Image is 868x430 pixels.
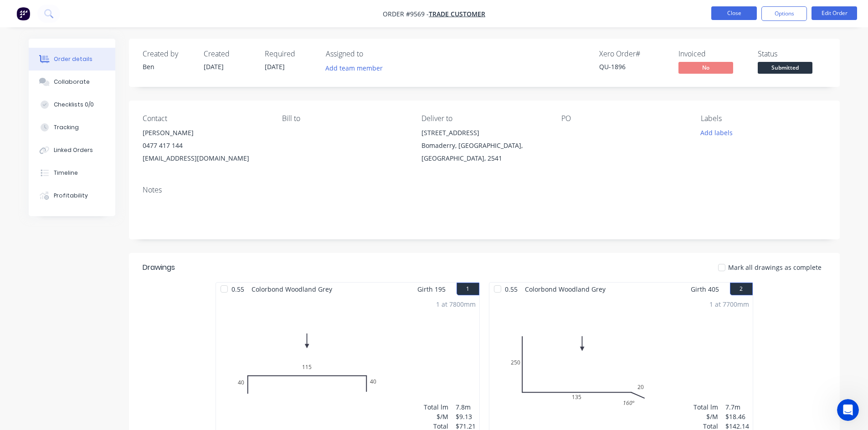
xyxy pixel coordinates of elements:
[421,114,546,123] div: Deliver to
[143,126,267,139] div: [PERSON_NAME]
[326,50,417,58] div: Assigned to
[421,126,546,139] div: [STREET_ADDRESS]
[701,114,826,123] div: Labels
[837,399,859,421] iframe: Intercom live chat
[29,93,115,116] button: Checklists 0/0
[456,402,476,412] div: 7.8m
[691,283,719,296] span: Girth 405
[326,62,388,74] button: Add team member
[282,114,407,123] div: Bill to
[424,412,448,421] div: $/M
[711,6,757,20] button: Close
[54,192,88,200] div: Profitability
[436,299,476,309] div: 1 at 7800mm
[457,283,479,295] button: 1
[29,116,115,139] button: Tracking
[696,126,738,139] button: Add labels
[421,139,546,165] div: Bomaderry, [GEOGRAPHIC_DATA], [GEOGRAPHIC_DATA], 2541
[265,62,285,71] span: [DATE]
[143,62,193,71] div: Ben
[424,402,448,412] div: Total lm
[143,50,193,58] div: Created by
[429,10,485,18] a: Trade Customer
[143,186,826,194] div: Notes
[204,50,254,58] div: Created
[599,62,668,71] div: QU-1896
[599,50,668,58] div: Xero Order #
[730,283,753,295] button: 2
[143,126,267,165] div: [PERSON_NAME]0477 417 144[EMAIL_ADDRESS][DOMAIN_NAME]
[456,412,476,421] div: $9.13
[758,62,812,73] span: Submitted
[725,402,749,412] div: 7.7m
[54,101,94,109] div: Checklists 0/0
[54,78,90,86] div: Collaborate
[265,50,315,58] div: Required
[421,126,546,165] div: [STREET_ADDRESS]Bomaderry, [GEOGRAPHIC_DATA], [GEOGRAPHIC_DATA], 2541
[728,263,822,272] span: Mark all drawings as complete
[693,402,718,412] div: Total lm
[29,71,115,93] button: Collaborate
[54,55,92,63] div: Order details
[143,152,267,165] div: [EMAIL_ADDRESS][DOMAIN_NAME]
[383,10,429,18] span: Order #9569 -
[758,50,826,58] div: Status
[29,184,115,207] button: Profitability
[16,7,30,20] img: Factory
[29,139,115,162] button: Linked Orders
[561,114,686,123] div: PO
[812,6,857,20] button: Edit Order
[417,283,446,296] span: Girth 195
[54,169,78,177] div: Timeline
[248,283,336,296] span: Colorbond Woodland Grey
[228,283,248,296] span: 0.55
[143,262,175,273] div: Drawings
[758,62,812,76] button: Submitted
[54,123,79,132] div: Tracking
[29,48,115,71] button: Order details
[204,62,224,71] span: [DATE]
[693,412,718,421] div: $/M
[725,412,749,421] div: $18.46
[678,50,747,58] div: Invoiced
[678,62,733,73] span: No
[320,62,387,74] button: Add team member
[761,6,807,21] button: Options
[501,283,521,296] span: 0.55
[143,139,267,152] div: 0477 417 144
[521,283,609,296] span: Colorbond Woodland Grey
[709,299,749,309] div: 1 at 7700mm
[143,114,267,123] div: Contact
[29,162,115,184] button: Timeline
[54,146,93,154] div: Linked Orders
